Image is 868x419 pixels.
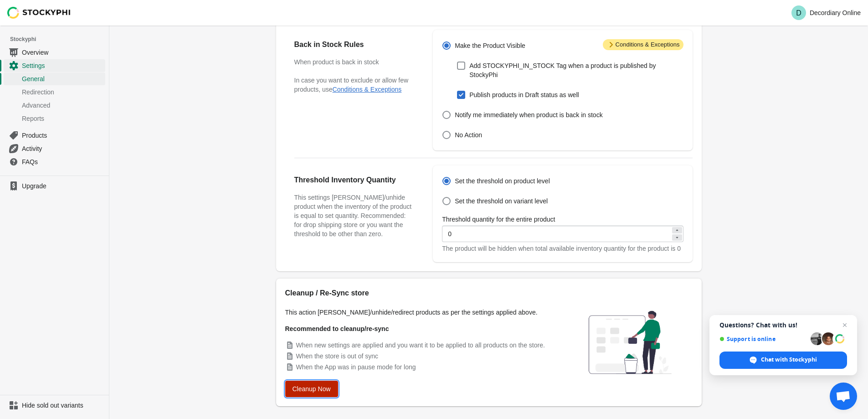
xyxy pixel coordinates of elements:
a: FAQs [4,155,105,168]
span: Products [22,131,103,140]
span: Activity [22,144,103,153]
a: General [4,72,105,85]
span: Reports [22,114,103,123]
img: Stockyphi [7,7,71,19]
button: Cleanup Now [285,381,338,397]
a: Products [4,129,105,142]
span: Set the threshold on product level [455,176,550,186]
span: Cleanup Now [293,385,331,393]
a: Upgrade [4,180,105,192]
span: Notify me immediately when product is back in stock [455,110,602,119]
a: Hide sold out variants [4,399,105,412]
span: Redirection [22,88,103,97]
a: Settings [4,59,105,72]
span: Upgrade [22,181,103,191]
span: General [22,74,103,83]
a: Overview [4,46,105,59]
span: When the store is out of sync [296,352,379,360]
span: Stockyphi [10,35,109,44]
span: Chat with Stockyphi [761,356,817,364]
span: When new settings are applied and you want it to be applied to all products on the store. [296,341,545,349]
span: When the App was in pause mode for long [296,363,416,371]
div: The product will be hidden when total available inventory quantity for the product is 0 [442,244,683,253]
span: Support is online [719,336,807,342]
span: Hide sold out variants [22,401,103,410]
text: D [796,9,801,17]
span: Chat with Stockyphi [719,352,847,369]
span: Avatar with initials D [791,5,806,20]
span: No Action [455,130,482,140]
span: Conditions & Exceptions [603,39,683,50]
span: FAQs [22,157,103,166]
span: Overview [22,48,103,57]
span: Questions? Chat with us! [719,321,847,329]
h3: When product is back in stock [294,57,415,67]
h2: Cleanup / Re-Sync store [285,288,559,299]
button: Conditions & Exceptions [333,86,402,93]
strong: Recommended to cleanup/re-sync [285,325,389,332]
span: Publish products in Draft status as well [469,90,579,99]
label: Threshold quantity for the entire product [442,215,555,224]
button: Avatar with initials DDecordiary Online [788,4,864,22]
a: Redirection [4,85,105,98]
span: Settings [22,61,103,70]
p: In case you want to exclude or allow few products, use [294,76,415,94]
p: This action [PERSON_NAME]/unhide/redirect products as per the settings applied above. [285,308,559,317]
span: Add STOCKYPHI_IN_STOCK Tag when a product is published by StockyPhi [469,61,683,79]
a: Activity [4,142,105,155]
span: Advanced [22,101,103,110]
h2: Back in Stock Rules [294,39,415,50]
p: Decordiary Online [810,9,861,16]
span: Set the threshold on variant level [455,197,548,206]
h3: This settings [PERSON_NAME]/unhide product when the inventory of the product is equal to set quan... [294,193,415,238]
span: Make the Product Visible [455,41,525,50]
a: Advanced [4,98,105,112]
h2: Threshold Inventory Quantity [294,175,415,186]
a: Open chat [830,383,857,410]
a: Reports [4,112,105,125]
